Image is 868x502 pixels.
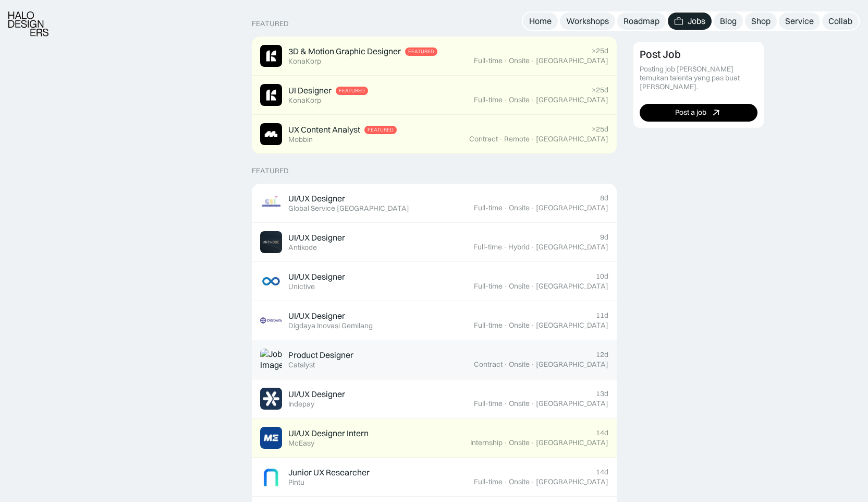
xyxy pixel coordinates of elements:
div: [GEOGRAPHIC_DATA] [536,282,608,291]
div: · [531,477,535,486]
div: Onsite [509,477,530,486]
div: 14d [596,468,608,476]
div: >25d [592,86,608,94]
a: Job ImageProduct DesignerCatalyst12dContract·Onsite·[GEOGRAPHIC_DATA] [252,340,617,379]
div: Onsite [509,438,530,447]
div: · [504,438,508,447]
div: Onsite [509,56,530,65]
div: Full-time [474,56,503,65]
a: Job ImageJunior UX ResearcherPintu14dFull-time·Onsite·[GEOGRAPHIC_DATA] [252,458,617,497]
div: Posting job [PERSON_NAME] temukan talenta yang pas buat [PERSON_NAME]. [640,65,757,91]
div: · [504,282,508,291]
a: Job ImageUI/UX Designer InternMcEasy14dInternship·Onsite·[GEOGRAPHIC_DATA] [252,419,617,458]
div: 13d [596,389,608,398]
div: · [531,438,535,447]
a: Post a job [640,103,757,121]
a: Service [779,13,820,30]
div: · [499,135,503,144]
div: Featured [339,88,365,94]
div: Service [785,16,814,27]
a: Job ImageUI DesignerFeaturedKonaKorp>25dFull-time·Onsite·[GEOGRAPHIC_DATA] [252,76,617,115]
a: Jobs [668,13,712,30]
div: Unictive [288,282,315,291]
a: Workshops [560,13,615,30]
img: Job Image [260,192,282,214]
div: >25d [592,46,608,55]
div: · [503,243,507,252]
img: Job Image [260,123,282,145]
div: Full-time [474,282,503,291]
div: Collab [828,16,852,27]
div: Contract [469,135,498,144]
div: Workshops [566,16,609,27]
div: >25d [592,125,608,134]
div: Home [529,16,552,27]
div: KonaKorp [288,57,321,66]
div: 10d [596,272,608,281]
div: McEasy [288,439,314,448]
a: Job ImageUI/UX DesignerDigdaya Inovasi Gemilang11dFull-time·Onsite·[GEOGRAPHIC_DATA] [252,301,617,340]
div: · [531,204,535,212]
div: UI/UX Designer Intern [288,428,369,439]
a: Job ImageUI/UX DesignerAntikode9dFull-time·Hybrid·[GEOGRAPHIC_DATA] [252,223,617,262]
div: Full-time [473,243,502,252]
a: Job Image3D & Motion Graphic DesignerFeaturedKonaKorp>25dFull-time·Onsite·[GEOGRAPHIC_DATA] [252,37,617,76]
div: · [531,56,535,65]
div: Featured [368,127,394,133]
a: Job ImageUX Content AnalystFeaturedMobbin>25dContract·Remote·[GEOGRAPHIC_DATA] [252,115,617,154]
div: Blog [720,16,737,27]
div: Full-time [474,95,503,104]
div: · [504,360,508,369]
div: Featured [252,19,289,28]
div: Mobbin [288,135,313,144]
a: Shop [745,13,777,30]
div: [GEOGRAPHIC_DATA] [536,95,608,104]
div: Hybrid [508,243,530,252]
div: Full-time [474,399,503,408]
div: Internship [470,438,503,447]
a: Collab [822,13,859,30]
div: Indepay [288,400,314,409]
div: Pintu [288,478,304,487]
div: Shop [751,16,771,27]
div: · [531,360,535,369]
div: · [531,282,535,291]
div: · [504,321,508,330]
a: Job ImageUI/UX DesignerUnictive10dFull-time·Onsite·[GEOGRAPHIC_DATA] [252,262,617,301]
div: Global Service [GEOGRAPHIC_DATA] [288,204,409,213]
div: Featured [408,49,434,55]
div: Onsite [509,95,530,104]
div: · [531,135,535,144]
div: Full-time [474,477,503,486]
div: UI/UX Designer [288,389,345,400]
div: Full-time [474,204,503,212]
div: Product Designer [288,350,353,361]
div: [GEOGRAPHIC_DATA] [536,135,608,144]
div: Post Job [640,48,681,61]
div: Junior UX Researcher [288,467,370,478]
div: [GEOGRAPHIC_DATA] [536,360,608,369]
div: 8d [600,194,608,202]
div: · [531,95,535,104]
div: 14d [596,428,608,437]
div: · [531,399,535,408]
div: Full-time [474,321,503,330]
div: · [531,321,535,330]
img: Job Image [260,349,282,370]
div: Digdaya Inovasi Gemilang [288,321,373,330]
div: [GEOGRAPHIC_DATA] [536,321,608,330]
div: Roadmap [624,16,659,27]
div: UI/UX Designer [288,310,345,321]
div: 9d [600,233,608,242]
div: Jobs [688,16,705,27]
div: Post a job [675,108,706,117]
div: Contract [474,360,503,369]
img: Job Image [260,84,282,106]
a: Job ImageUI/UX DesignerIndepay13dFull-time·Onsite·[GEOGRAPHIC_DATA] [252,379,617,419]
div: UI Designer [288,85,332,96]
div: · [504,477,508,486]
div: Onsite [509,399,530,408]
div: · [504,95,508,104]
div: Onsite [509,204,530,212]
div: Onsite [509,282,530,291]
